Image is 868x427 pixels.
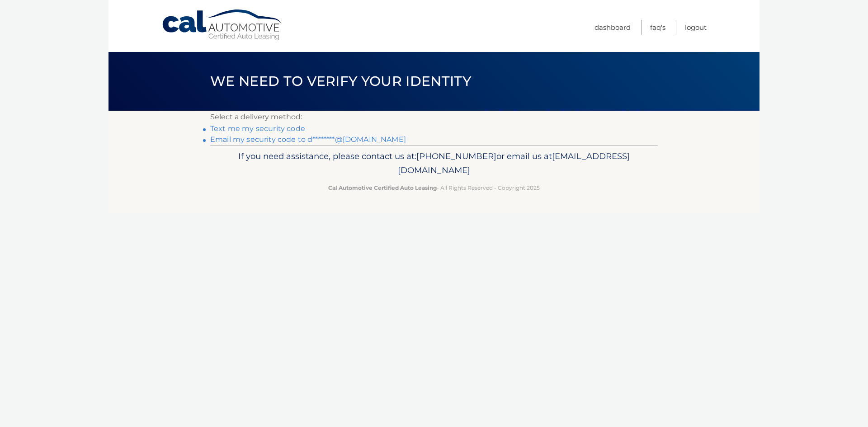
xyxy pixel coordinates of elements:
[216,183,652,192] p: - All Rights Reserved - Copyright 2025
[594,20,631,35] a: Dashboard
[216,149,652,178] p: If you need assistance, please contact us at: or email us at
[210,124,305,133] a: Text me my security code
[650,20,665,35] a: FAQ's
[210,73,471,89] span: We need to verify your identity
[416,151,496,161] span: [PHONE_NUMBER]
[210,111,658,123] p: Select a delivery method:
[161,9,283,41] a: Cal Automotive
[328,184,437,191] strong: Cal Automotive Certified Auto Leasing
[210,135,406,144] a: Email my security code to d********@[DOMAIN_NAME]
[685,20,707,35] a: Logout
